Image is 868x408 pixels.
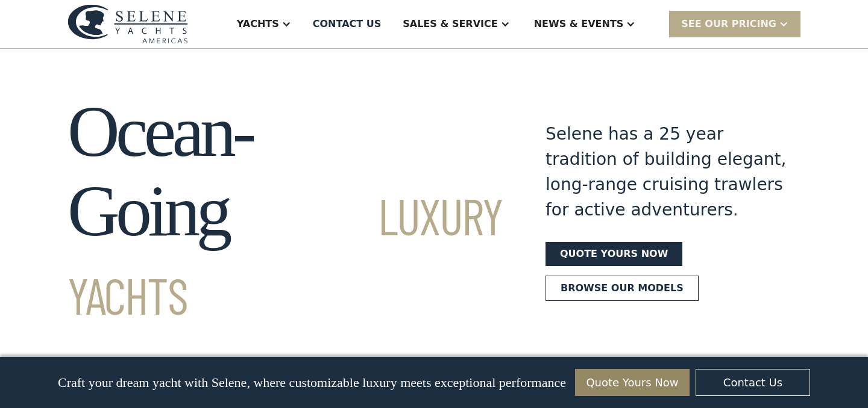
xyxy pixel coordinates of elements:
[68,185,502,325] span: Luxury Yachts
[313,17,382,31] div: Contact US
[546,122,800,223] div: Selene has a 25 year tradition of building elegant, long-range cruising trawlers for active adven...
[696,369,810,396] a: Contact Us
[58,375,566,391] p: Craft your dream yacht with Selene, where customizable luxury meets exceptional performance
[403,17,497,31] div: Sales & Service
[237,17,279,31] div: Yachts
[534,17,624,31] div: News & EVENTS
[68,92,502,330] h1: Ocean-Going
[669,11,800,37] div: SEE Our Pricing
[546,242,682,266] a: Quote yours now
[68,4,188,43] img: logo
[575,369,690,396] a: Quote Yours Now
[681,17,776,31] div: SEE Our Pricing
[546,276,699,301] a: Browse our models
